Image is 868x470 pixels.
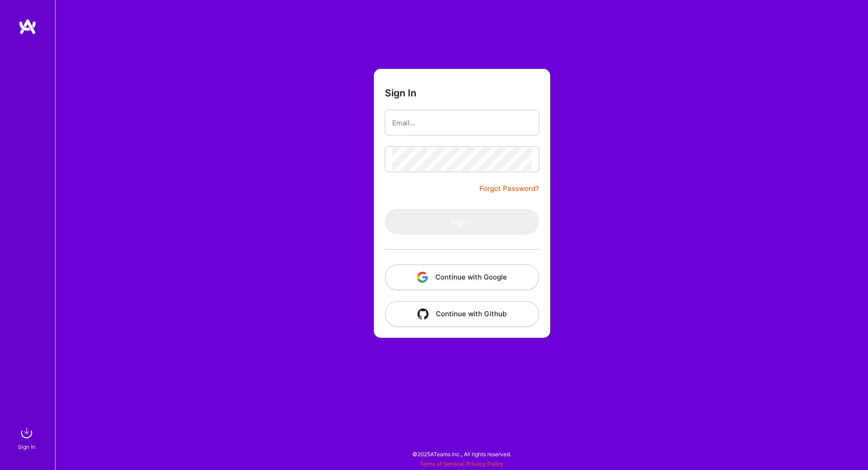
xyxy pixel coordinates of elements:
[420,460,463,467] a: Terms of Service
[19,424,36,452] a: sign inSign In
[18,442,35,452] div: Sign In
[417,272,428,283] img: icon
[55,442,868,465] div: © 2025 ATeams Inc., All rights reserved.
[385,264,539,290] button: Continue with Google
[18,18,37,35] img: logo
[385,301,539,327] button: Continue with Github
[17,424,36,442] img: sign in
[466,460,503,467] a: Privacy Policy
[479,183,539,194] a: Forgot Password?
[385,87,417,99] h3: Sign In
[392,111,532,134] input: Email...
[417,308,428,319] img: icon
[420,460,503,467] span: |
[385,209,539,235] button: Sign In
